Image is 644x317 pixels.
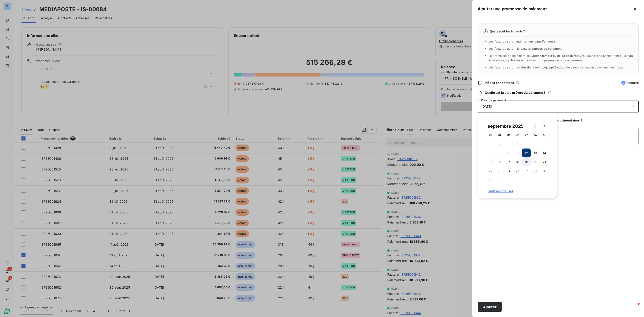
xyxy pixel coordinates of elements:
[522,157,531,166] button: 19
[528,47,562,50] span: promesse de paiement
[504,140,513,149] button: 3
[504,157,513,166] button: 17
[495,149,504,157] button: 9
[513,131,522,140] th: jeudi
[486,157,495,166] button: 15
[504,149,513,157] button: 10
[513,166,522,175] button: 25
[478,6,547,12] h5: Ajouter une promesse de paiement
[486,166,495,175] button: 22
[531,149,540,157] button: 13
[522,149,531,157] button: 12
[489,66,624,69] span: Les factures seront jusqu'à date d'expiration si aucun paiement n’est reçu.
[490,30,525,33] span: Quels sont les impacts ?
[540,157,549,166] button: 21
[489,54,633,62] span: La promesse de paiement couvre . Pour celles comportant plusieurs échéances, seules les échéances...
[531,166,540,175] button: 27
[481,105,492,108] span: [DATE]
[531,122,540,131] button: Go to previous month
[516,66,546,69] span: sorties de la relance
[540,122,549,131] button: Go to next month
[531,140,540,149] button: 6
[522,166,531,175] button: 26
[486,140,495,149] button: 1
[504,166,513,175] button: 24
[485,90,545,95] span: Quelle est la date prévue du paiement ?
[621,81,639,85] span: factures
[485,81,514,85] span: Pièces concernées
[516,40,556,43] span: maintenues dans l’encours
[495,175,504,184] button: 30
[478,302,502,312] button: Ajouter
[495,140,504,149] button: 2
[486,175,495,184] button: 29
[513,140,522,149] button: 4
[621,81,625,85] span: 2
[513,157,522,166] button: 18
[536,54,585,57] span: l’ensemble du solde de la facture
[495,166,504,175] button: 23
[486,131,495,140] th: lundi
[486,122,525,130] div: septembre 2025
[522,140,531,149] button: 5
[540,149,549,157] button: 14
[489,40,557,43] span: Les factures seront .
[540,140,549,149] button: 7
[513,149,522,157] button: 11
[531,131,540,140] th: samedi
[531,157,540,166] button: 20
[488,189,547,193] span: Tout réinitialiser
[629,302,640,313] iframe: Intercom live chat
[495,157,504,166] button: 16
[540,131,549,140] th: dimanche
[540,166,549,175] button: 28
[489,47,563,50] span: Les factures auront le statut .
[486,149,495,157] button: 8
[504,131,513,140] th: mercredi
[522,131,531,140] th: vendredi
[495,131,504,140] th: mardi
